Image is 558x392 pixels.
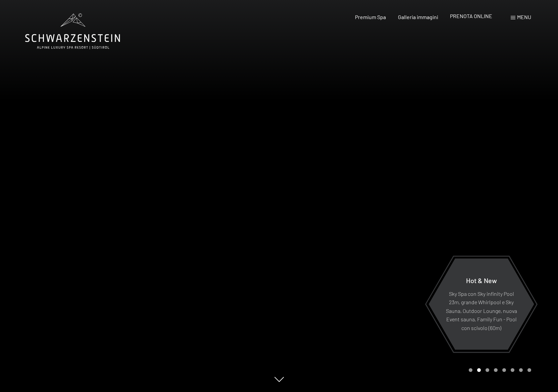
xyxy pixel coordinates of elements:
div: Carousel Pagination [466,368,531,372]
div: Carousel Page 3 [486,368,489,372]
div: Carousel Page 7 [519,368,523,372]
span: Hot & New [466,276,497,284]
a: PRENOTA ONLINE [450,13,492,19]
div: Carousel Page 1 [469,368,472,372]
a: Galleria immagini [398,14,438,20]
span: Menu [517,14,531,20]
a: Hot & New Sky Spa con Sky infinity Pool 23m, grande Whirlpool e Sky Sauna, Outdoor Lounge, nuova ... [428,258,535,350]
div: Carousel Page 5 [502,368,506,372]
div: Carousel Page 6 [511,368,514,372]
div: Carousel Page 4 [494,368,498,372]
div: Carousel Page 2 (Current Slide) [477,368,481,372]
p: Sky Spa con Sky infinity Pool 23m, grande Whirlpool e Sky Sauna, Outdoor Lounge, nuova Event saun... [445,289,518,332]
div: Carousel Page 8 [527,368,531,372]
a: Premium Spa [355,14,386,20]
